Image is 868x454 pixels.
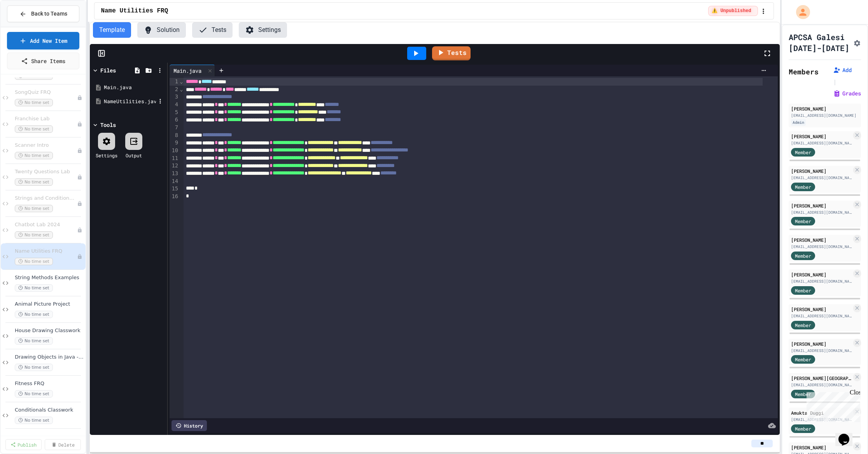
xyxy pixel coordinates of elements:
span: Member [795,425,811,432]
span: No time set [15,99,53,106]
span: No time set [15,205,53,212]
div: Unpublished [77,227,82,233]
div: [PERSON_NAME] [791,306,852,313]
div: [EMAIL_ADDRESS][DOMAIN_NAME] [791,278,852,284]
button: Add [833,66,852,74]
div: [PERSON_NAME] [791,444,852,451]
div: Amukta Duggi [791,409,852,416]
div: Unpublished [77,121,82,127]
div: [PERSON_NAME] [791,271,852,278]
span: No time set [15,231,53,239]
div: Unpublished [77,148,82,153]
span: No time set [15,337,53,345]
div: 2 [170,86,179,93]
span: No time set [15,390,53,398]
div: Unpublished [77,201,82,206]
div: [EMAIL_ADDRESS][DOMAIN_NAME] [791,175,852,181]
span: No time set [15,178,53,186]
div: Settings [96,152,117,159]
button: Template [93,22,131,38]
div: [PERSON_NAME] [791,133,852,140]
span: Drawing Objects in Java - HW Playposit Code [15,354,84,361]
div: Tools [100,121,116,129]
div: 9 [170,139,179,147]
div: [EMAIL_ADDRESS][DOMAIN_NAME] [791,313,852,319]
span: Name Utilities FRQ [15,248,77,255]
button: Settings [239,22,287,38]
h2: Members [789,66,819,77]
span: House Drawing Classwork [15,327,84,334]
div: Output [126,152,142,159]
span: Twenty Questions Lab [15,169,77,175]
span: Strings and Conditionals Review [15,195,77,202]
div: Main.java [170,65,215,76]
div: ⚠️ Students cannot see this content! Click the toggle to publish it and make it visible to your c... [708,6,758,16]
a: Tests [432,46,471,60]
span: Back to Teams [31,10,67,18]
div: 10 [170,147,179,155]
iframe: chat widget [835,423,860,446]
div: Unpublished [77,95,82,100]
span: Member [795,287,811,294]
div: 16 [170,193,179,201]
div: [PERSON_NAME] [791,340,852,347]
button: Back to Teams [7,5,79,22]
span: SongQuiz FRQ [15,89,77,96]
span: String Methods Examples [15,275,84,281]
div: [PERSON_NAME] [791,202,852,209]
div: 7 [170,124,179,132]
div: 4 [170,101,179,109]
a: Publish [5,439,42,450]
div: My Account [788,3,812,21]
span: Member [795,356,811,363]
span: Franchise Lab [15,116,77,122]
div: 1 [170,78,179,86]
span: No time set [15,125,53,133]
span: Fold line [179,86,183,92]
span: Member [795,218,811,225]
iframe: chat widget [803,389,860,422]
span: Member [795,149,811,156]
div: 12 [170,162,179,170]
span: No time set [15,152,53,159]
button: Grades [833,90,861,97]
div: [PERSON_NAME] [791,236,852,243]
span: Member [795,252,811,259]
div: 15 [170,185,179,193]
span: Name Utilities FRQ [101,6,168,16]
div: 3 [170,93,179,101]
span: No time set [15,284,53,292]
span: No time set [15,364,53,371]
a: Delete [45,439,81,450]
div: Files [100,66,116,74]
div: Main.java [170,67,205,75]
div: [PERSON_NAME][GEOGRAPHIC_DATA] [791,375,852,382]
span: Member [795,391,811,398]
span: Animal Picture Project [15,301,84,308]
span: Scanner Intro [15,142,77,149]
div: [EMAIL_ADDRESS][DOMAIN_NAME] [791,244,852,250]
button: Tests [192,22,233,38]
div: [EMAIL_ADDRESS][DOMAIN_NAME] [791,382,852,388]
div: 11 [170,155,179,162]
span: No time set [15,258,53,265]
div: [EMAIL_ADDRESS][DOMAIN_NAME] [791,113,859,118]
div: Chat with us now!Close [3,3,54,49]
a: Share Items [7,53,79,69]
div: NameUtilities.java [104,98,156,106]
div: 6 [170,116,179,124]
div: [PERSON_NAME] [791,105,859,112]
div: [EMAIL_ADDRESS][DOMAIN_NAME] [791,140,852,146]
div: 8 [170,132,179,139]
div: Unpublished [77,174,82,180]
div: [EMAIL_ADDRESS][DOMAIN_NAME] [791,348,852,354]
button: Solution [137,22,186,38]
div: [EMAIL_ADDRESS][DOMAIN_NAME] [791,209,852,215]
div: 14 [170,178,179,185]
div: Admin [791,119,806,126]
div: History [171,420,207,431]
button: Assignment Settings [853,38,861,47]
span: Chatbot Lab 2024 [15,222,77,228]
span: No time set [15,417,53,424]
div: 5 [170,109,179,116]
